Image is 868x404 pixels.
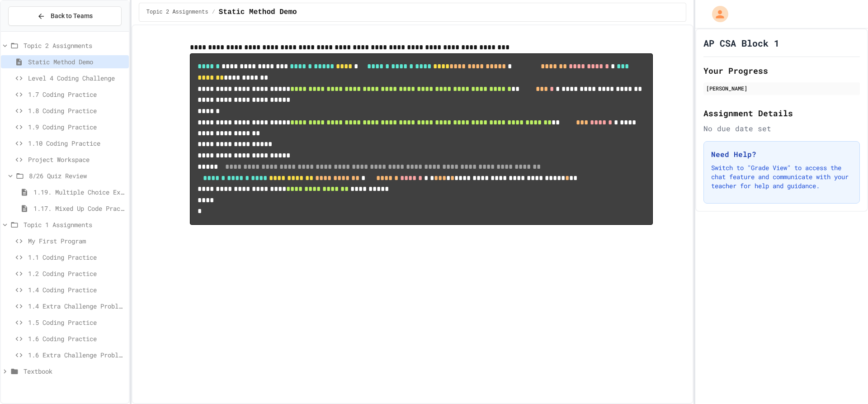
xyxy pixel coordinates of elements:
span: Static Method Demo [28,57,125,67]
span: 1.1 Coding Practice [28,252,125,262]
span: 1.4 Extra Challenge Problem [28,301,125,311]
span: Static Method Demo [219,7,297,18]
span: 1.4 Coding Practice [28,285,125,295]
span: 1.9 Coding Practice [28,122,125,132]
p: Switch to "Grade View" to access the chat feature and communicate with your teacher for help and ... [711,163,852,190]
span: / [212,9,215,16]
div: No due date set [703,123,860,134]
span: Project Workspace [28,155,125,164]
span: 1.6 Coding Practice [28,334,125,343]
span: 1.7 Coding Practice [28,90,125,99]
div: My Account [703,4,731,24]
span: 1.5 Coding Practice [28,318,125,327]
span: My First Program [28,236,125,246]
span: 1.19. Multiple Choice Exercises for Unit 1a (1.1-1.6) [33,187,125,197]
span: 1.2 Coding Practice [28,269,125,278]
span: 1.8 Coding Practice [28,106,125,115]
span: Textbook [24,366,125,376]
button: Back to Teams [8,6,122,26]
span: Topic 2 Assignments [24,41,125,50]
span: 1.17. Mixed Up Code Practice 1.1-1.6 [33,204,125,213]
span: Topic 1 Assignments [24,220,125,229]
span: 8/26 Quiz Review [29,171,125,181]
span: Level 4 Coding Challenge [28,73,125,83]
h1: AP CSA Block 1 [703,37,779,49]
span: 1.6 Extra Challenge Problem [28,350,125,360]
h2: Assignment Details [703,107,860,119]
h2: Your Progress [703,64,860,77]
span: 1.10 Coding Practice [28,138,125,148]
h3: Need Help? [711,149,852,160]
span: Topic 2 Assignments [146,9,208,16]
div: [PERSON_NAME] [706,84,857,92]
span: Back to Teams [51,11,93,21]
